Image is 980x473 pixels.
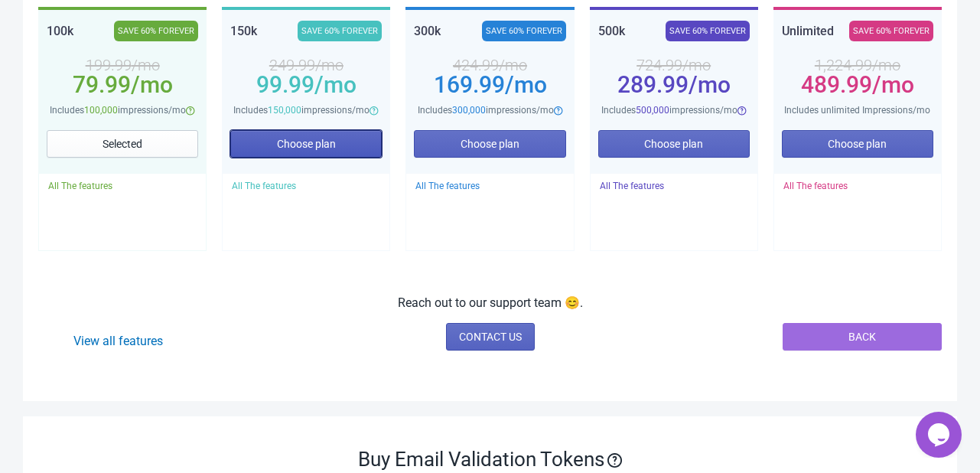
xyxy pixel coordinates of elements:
[398,294,583,312] p: Reach out to our support team 😊.
[782,79,933,91] div: 489.99
[48,181,112,191] span: All The features
[314,71,357,98] span: /mo
[84,105,118,116] span: 100,000
[50,105,186,116] span: Includes impressions/mo
[849,21,933,41] div: SAVE 60% FOREVER
[828,138,887,150] span: Choose plan
[689,71,731,98] span: /mo
[452,105,486,116] span: 300,000
[114,21,198,41] div: SAVE 60% FOREVER
[268,105,301,116] span: 150,000
[414,21,441,41] div: 300k
[414,59,565,71] div: 424.99 /mo
[446,323,535,351] a: CONTACT US
[848,331,876,343] span: BACK
[233,105,370,116] span: Includes impressions/mo
[47,21,73,41] div: 100k
[47,130,198,158] button: Selected
[872,71,914,98] span: /mo
[230,59,382,71] div: 249.99 /mo
[782,130,933,158] button: Choose plan
[598,21,625,41] div: 500k
[47,59,198,71] div: 199.99 /mo
[459,331,522,343] span: CONTACT US
[666,21,750,41] div: SAVE 60% FOREVER
[783,323,942,351] button: BACK
[782,21,834,41] div: Unlimited
[783,181,848,191] span: All The features
[103,138,142,150] span: Selected
[38,447,942,471] div: Buy Email Validation Tokens
[916,412,965,458] iframe: chat widget
[414,130,565,158] button: Choose plan
[636,105,669,116] span: 500,000
[782,59,933,71] div: 1,224.99 /mo
[298,21,382,41] div: SAVE 60% FOREVER
[600,181,664,191] span: All The features
[482,21,566,41] div: SAVE 60% FOREVER
[598,130,750,158] button: Choose plan
[230,79,382,91] div: 99.99
[232,181,296,191] span: All The features
[505,71,547,98] span: /mo
[230,130,382,158] button: Choose plan
[73,334,163,348] a: View all features
[601,105,737,116] span: Includes impressions/mo
[415,181,480,191] span: All The features
[461,138,519,150] span: Choose plan
[414,79,565,91] div: 169.99
[277,138,336,150] span: Choose plan
[47,79,198,91] div: 79.99
[131,71,173,98] span: /mo
[644,138,703,150] span: Choose plan
[418,105,554,116] span: Includes impressions/mo
[598,79,750,91] div: 289.99
[784,105,930,116] span: Includes unlimited Impressions/mo
[598,59,750,71] div: 724.99 /mo
[230,21,257,41] div: 150k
